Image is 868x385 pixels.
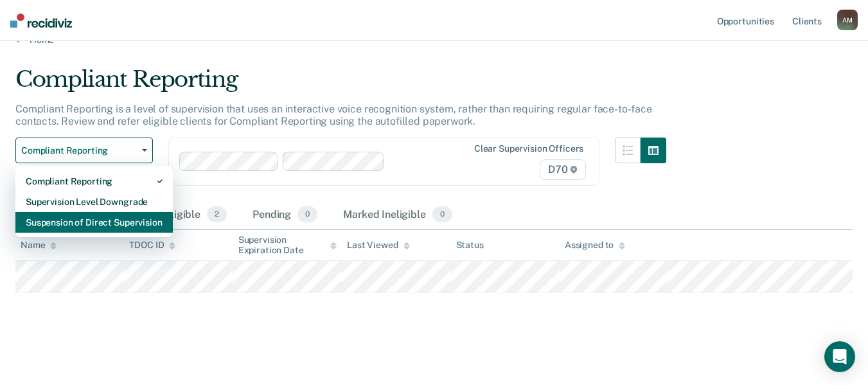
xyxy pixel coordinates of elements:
div: Name [21,240,57,251]
span: 2 [207,206,227,223]
span: D70 [540,159,586,180]
div: Open Intercom Messenger [824,341,855,372]
span: 0 [432,206,452,223]
div: Pending0 [250,201,320,229]
div: Clear supervision officers [474,143,583,154]
div: Compliant Reporting [15,66,666,103]
div: Assigned to [565,240,625,251]
p: Compliant Reporting is a level of supervision that uses an interactive voice recognition system, ... [15,103,652,127]
div: Supervision Expiration Date [238,235,337,256]
div: A M [837,10,858,30]
div: Suspension of Direct Supervision [26,212,163,233]
div: TDOC ID [129,240,175,251]
div: Supervision Level Downgrade [26,192,163,212]
button: Compliant Reporting [15,138,153,163]
div: Almost Eligible2 [126,201,229,229]
span: 0 [297,206,317,223]
div: Marked Ineligible0 [341,201,455,229]
div: Last Viewed [347,240,409,251]
img: Recidiviz [10,13,72,28]
button: AM [837,10,858,30]
div: Compliant Reporting [26,171,163,192]
span: Compliant Reporting [21,145,137,156]
div: Status [456,240,484,251]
